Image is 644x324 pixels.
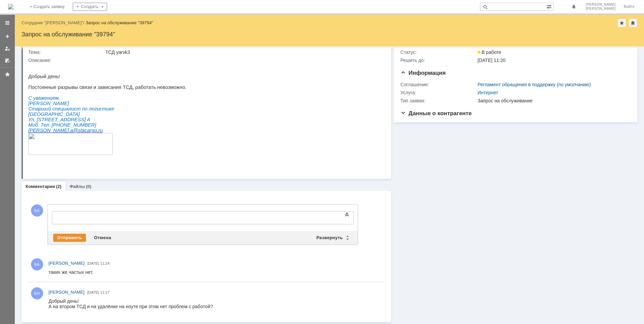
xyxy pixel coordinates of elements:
[2,31,13,42] a: Создать заявку
[50,65,69,70] span: stacargo
[22,20,83,25] a: Сотрудник "[PERSON_NAME]"
[618,19,626,27] div: Добавить в избранное
[45,65,50,70] span: @
[28,58,382,63] div: Описание:
[49,289,85,296] a: [PERSON_NAME]
[100,261,110,265] span: 11:24
[629,19,637,27] div: Сделать домашней страницей
[8,4,13,9] img: logo
[49,290,85,295] span: [PERSON_NAME]
[2,55,13,66] a: Мои согласования
[26,184,55,189] a: Комментарии
[105,50,381,55] div: ТСД yarvk3
[69,65,70,70] span: .
[70,65,74,70] span: ru
[586,3,616,7] span: [PERSON_NAME]
[400,70,446,76] span: Информация
[22,20,86,25] div: /
[56,184,62,189] div: (2)
[400,90,476,95] div: Услуга:
[73,3,107,11] div: Создать
[478,90,498,95] a: Интернет
[343,210,351,219] span: Показать панель инструментов
[87,261,99,265] span: [DATE]
[42,65,45,70] span: a
[86,184,91,189] div: (0)
[400,98,476,103] div: Тип заявки:
[478,98,627,103] div: Запрос на обслуживание
[400,110,472,117] span: Данные о контрагенте
[69,184,85,189] a: Файлы
[478,58,506,63] span: [DATE] 11:20
[31,204,43,217] span: БА
[49,260,85,267] a: [PERSON_NAME]
[546,3,553,9] span: Расширенный поиск
[400,50,476,55] div: Статус:
[49,261,85,266] span: [PERSON_NAME]
[400,58,476,63] div: Решить до:
[28,50,104,55] div: Тема:
[2,43,13,54] a: Мои заявки
[400,82,476,87] div: Соглашение:
[86,20,153,25] div: Запрос на обслуживание "39794"
[22,31,637,38] div: Запрос на обслуживание "39794"
[478,50,501,55] span: В работе
[478,82,591,87] a: Регламент обращения в поддержку (по умолчанию)
[100,290,110,294] span: 11:17
[87,290,99,294] span: [DATE]
[8,4,13,9] a: Перейти на домашнюю страницу
[586,7,616,11] span: [PERSON_NAME]
[41,65,42,70] span: .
